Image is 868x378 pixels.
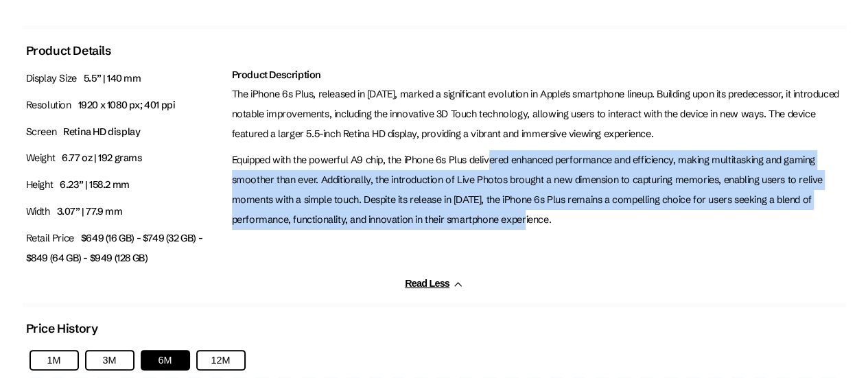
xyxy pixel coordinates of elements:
[26,175,225,195] p: Height
[26,232,203,264] span: $649 (16 GB) - $749 (32 GB) - $849 (64 GB) - $949 (128 GB)
[26,122,225,142] p: Screen
[26,228,225,268] p: Retail Price
[26,148,225,168] p: Weight
[62,152,142,164] span: 6.77 oz | 192 grams
[141,350,190,370] button: 6M
[57,205,123,217] span: 3.07” | 77.9 mm
[78,99,176,111] span: 1920 x 1080 px; 401 ppi
[232,150,843,229] p: Equipped with the powerful A9 chip, the iPhone 6s Plus delivered enhanced performance and efficie...
[26,95,225,115] p: Resolution
[63,126,140,138] span: Retina HD display
[26,321,98,336] h2: Price History
[60,178,130,191] span: 6.23” | 158.2 mm
[26,202,225,222] p: Width
[26,43,111,58] h2: Product Details
[232,69,843,81] h2: Product Description
[30,350,79,370] button: 1M
[26,69,225,88] p: Display Size
[84,72,141,84] span: 5.5” | 140 mm
[196,350,246,370] button: 12M
[232,84,843,143] p: The iPhone 6s Plus, released in [DATE], marked a significant evolution in Apple's smartphone line...
[405,278,463,290] button: Read Less
[85,350,134,370] button: 3M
